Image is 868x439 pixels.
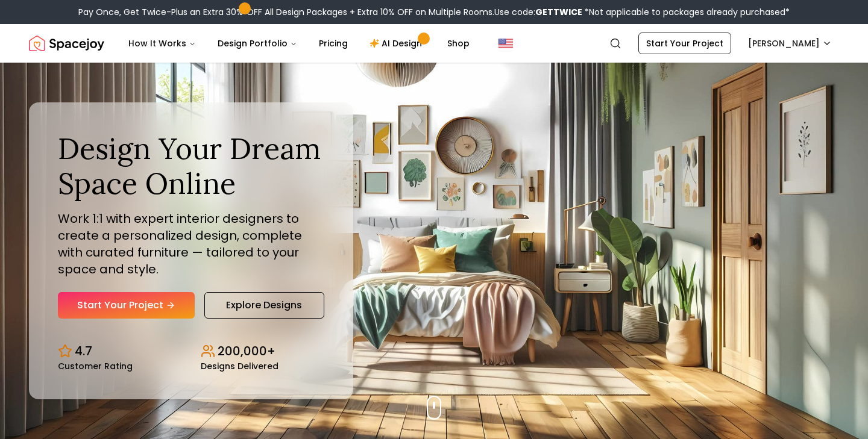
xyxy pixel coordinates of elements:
[78,6,790,18] div: Pay Once, Get Twice-Plus an Extra 30% OFF All Design Packages + Extra 10% OFF on Multiple Rooms.
[498,36,513,51] img: United States
[119,31,479,55] nav: Main
[201,362,278,370] small: Designs Delivered
[58,362,133,370] small: Customer Rating
[29,24,839,63] nav: Global
[204,292,324,319] a: Explore Designs
[58,292,195,319] a: Start Your Project
[58,210,324,278] p: Work 1:1 with expert interior designers to create a personalized design, complete with curated fu...
[360,31,435,55] a: AI Design
[638,33,731,54] a: Start Your Project
[119,31,206,55] button: How It Works
[535,6,582,18] b: GETTWICE
[218,343,275,360] p: 200,000+
[75,343,92,360] p: 4.7
[208,31,307,55] button: Design Portfolio
[582,6,790,18] span: *Not applicable to packages already purchased*
[438,31,479,55] a: Shop
[58,333,324,370] div: Design stats
[741,33,839,54] button: [PERSON_NAME]
[494,6,582,18] span: Use code:
[29,31,104,55] img: Spacejoy Logo
[58,131,324,201] h1: Design Your Dream Space Online
[309,31,357,55] a: Pricing
[29,31,104,55] a: Spacejoy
